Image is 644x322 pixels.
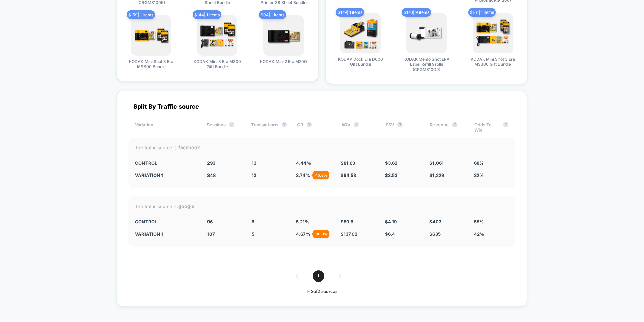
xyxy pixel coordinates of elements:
[386,122,420,133] div: PSV
[259,10,286,19] span: $ 94 | 1 items
[307,122,312,127] button: ?
[429,219,441,224] span: $ 403
[260,59,307,64] span: KODAK Mini 2 Era M200
[452,122,457,127] button: ?
[251,122,287,133] div: Transactions
[397,122,403,127] button: ?
[385,172,397,178] span: $ 3.53
[474,172,508,178] div: 32%
[385,231,395,237] span: $ 6.4
[131,15,171,56] img: produt
[126,59,176,69] span: KODAK Mini Shot 3 Era MS300 Bundle
[473,13,513,53] img: produt
[385,219,397,224] span: $ 4.19
[406,13,447,53] img: produt
[354,122,359,127] button: ?
[401,57,452,72] span: KODAK Memo Shot ERA Label Refill 9rolls (CRGMS1009)
[207,160,215,166] span: 293
[429,231,441,237] span: $ 685
[341,219,353,224] span: $ 80.5
[297,122,331,133] div: CR
[135,203,508,209] div: The traffic source is:
[402,8,431,17] span: $ 170 | 9 items
[296,172,310,178] span: 3.74 %
[474,219,508,224] div: 58%
[341,160,355,166] span: $ 81.63
[127,10,155,19] span: $ 159 | 1 items
[430,122,464,133] div: Revenue
[252,219,254,224] span: 5
[296,160,311,166] span: 4.44 %
[341,172,356,178] span: $ 94.53
[207,122,241,133] div: Sessions
[193,10,221,19] span: $ 144 | 1 items
[429,172,444,178] span: $ 1,229
[135,144,508,150] div: The traffic source is:
[178,203,194,209] strong: google
[385,160,397,166] span: $ 3.62
[282,122,287,127] button: ?
[429,160,444,166] span: $ 1,061
[135,172,197,178] div: Variation 1
[341,231,357,237] span: $ 137.02
[296,231,310,237] span: 4.67 %
[468,8,496,17] span: $ 161 | 1 items
[474,231,508,237] div: 42%
[252,231,254,237] span: 5
[336,8,364,17] span: $ 179 | 1 items
[296,219,309,224] span: 5.21 %
[252,160,256,166] span: 13
[128,289,515,295] div: 1 - 2 of 2 sources
[178,144,200,150] strong: facebook
[207,219,213,224] span: 96
[135,160,197,166] div: CONTROL
[207,172,216,178] span: 348
[192,59,243,69] span: KODAK Mini 3 Era M300 Gift Bundle
[503,122,508,127] button: ?
[313,270,324,282] span: 1
[197,15,237,56] img: produt
[207,231,215,237] span: 107
[313,230,329,238] div: - 10.3 %
[468,57,518,67] span: KODAK Mini Shot 3 Era MS300 Gift Bundle
[252,172,256,178] span: 13
[474,160,508,166] div: 68%
[229,122,234,127] button: ?
[335,57,386,67] span: KODAK Dock Era D600 Gift Bundle
[135,122,197,133] div: Variation
[263,15,304,56] img: produt
[135,231,197,237] div: Variation 1
[340,13,381,53] img: produt
[128,103,515,110] div: Split By Traffic source
[474,122,508,133] div: Odds To Win
[313,171,329,179] div: - 15.8 %
[135,219,197,224] div: CONTROL
[341,122,375,133] div: AOV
